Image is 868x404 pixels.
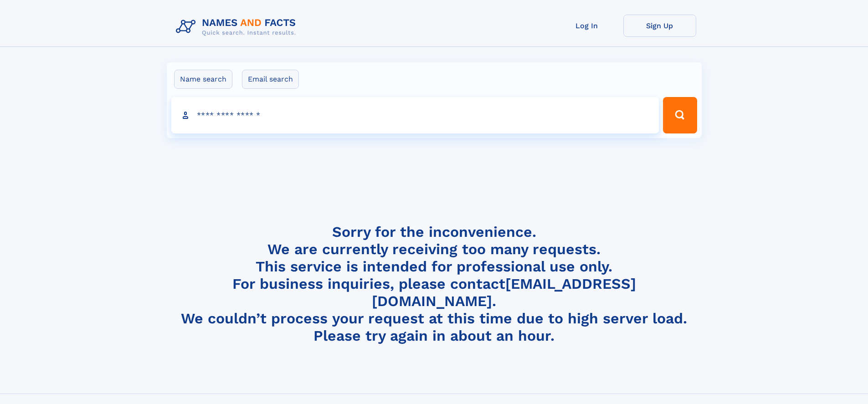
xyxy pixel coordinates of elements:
[623,15,696,37] a: Sign Up
[172,15,303,39] img: Logo Names and Facts
[663,97,697,133] button: Search Button
[174,70,232,89] label: Name search
[242,70,299,89] label: Email search
[550,15,623,37] a: Log In
[171,97,659,133] input: search input
[172,223,696,345] h4: Sorry for the inconvenience. We are currently receiving too many requests. This service is intend...
[372,275,636,310] a: [EMAIL_ADDRESS][DOMAIN_NAME]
